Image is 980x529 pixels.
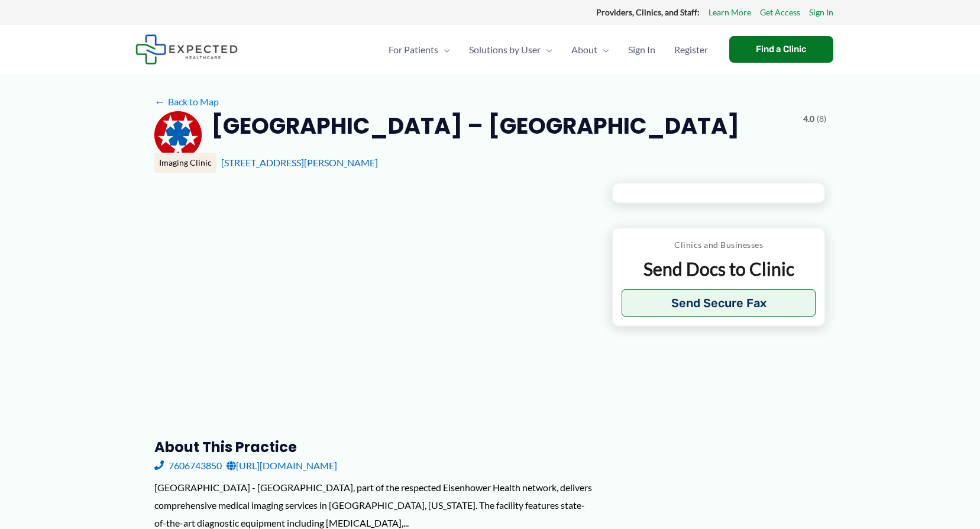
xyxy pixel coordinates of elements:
[154,153,216,173] div: Imaging Clinic
[154,93,219,111] a: ←Back to Map
[709,5,751,20] a: Learn More
[571,29,597,70] span: About
[379,29,460,70] a: For PatientsMenu Toggle
[619,29,665,70] a: Sign In
[227,457,337,475] a: [URL][DOMAIN_NAME]
[760,5,800,20] a: Get Access
[379,29,717,70] nav: Primary Site Navigation
[596,7,700,17] strong: Providers, Clinics, and Staff:
[438,29,450,70] span: Menu Toggle
[562,29,619,70] a: AboutMenu Toggle
[541,29,552,70] span: Menu Toggle
[460,29,562,70] a: Solutions by UserMenu Toggle
[135,34,238,64] img: Expected Healthcare Logo - side, dark font, small
[389,29,438,70] span: For Patients
[729,36,833,63] a: Find a Clinic
[221,157,378,168] a: [STREET_ADDRESS][PERSON_NAME]
[154,438,593,456] h3: About this practice
[809,5,833,20] a: Sign In
[154,457,222,475] a: 7606743850
[622,257,816,280] p: Send Docs to Clinic
[622,289,816,317] button: Send Secure Fax
[211,111,739,140] h2: [GEOGRAPHIC_DATA] – [GEOGRAPHIC_DATA]
[628,29,655,70] span: Sign In
[469,29,541,70] span: Solutions by User
[803,111,814,127] span: 4.0
[622,237,816,253] p: Clinics and Businesses
[665,29,717,70] a: Register
[674,29,708,70] span: Register
[154,96,166,107] span: ←
[817,111,826,127] span: (8)
[597,29,609,70] span: Menu Toggle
